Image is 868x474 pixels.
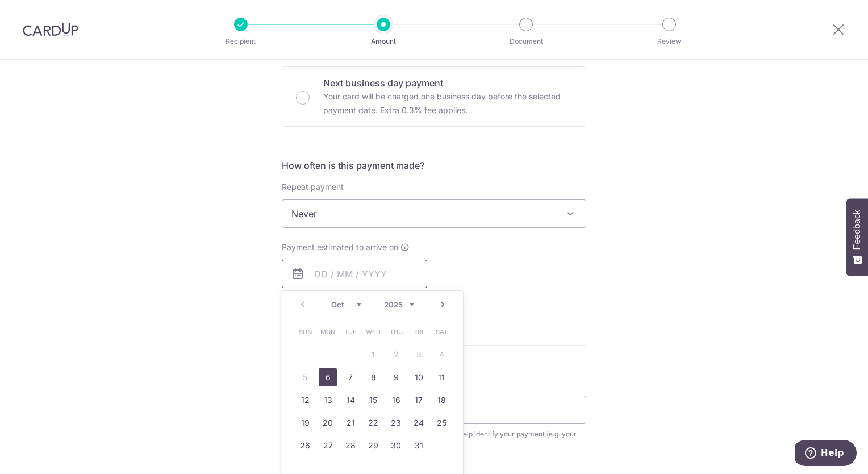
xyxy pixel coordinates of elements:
[296,391,314,409] a: 12
[852,210,862,250] span: Feedback
[387,368,405,386] a: 9
[387,436,405,455] a: 30
[627,36,711,47] p: Review
[846,198,868,276] button: Feedback - Show survey
[410,391,428,409] a: 17
[323,90,572,117] p: Your card will be charged one business day before the selected payment date. Extra 0.3% fee applies.
[319,436,337,455] a: 27
[432,414,450,432] a: 25
[296,323,314,341] span: Sunday
[282,242,398,253] span: Payment estimated to arrive on
[364,323,382,341] span: Wednesday
[341,436,360,455] a: 28
[436,298,449,311] a: Next
[387,414,405,432] a: 23
[323,76,572,90] p: Next business day payment
[282,159,586,172] h5: How often is this payment made?
[364,391,382,409] a: 15
[795,440,857,468] iframe: Opens a widget where you can find more information
[341,391,360,409] a: 14
[341,323,360,341] span: Tuesday
[341,368,360,386] a: 7
[282,199,586,228] span: Never
[282,200,586,227] span: Never
[410,368,428,386] a: 10
[296,436,314,455] a: 26
[387,391,405,409] a: 16
[387,323,405,341] span: Thursday
[319,391,337,409] a: 13
[199,36,283,47] p: Recipient
[364,436,382,455] a: 29
[23,23,78,36] img: CardUp
[432,391,450,409] a: 18
[432,368,450,386] a: 11
[319,414,337,432] a: 20
[410,414,428,432] a: 24
[484,36,568,47] p: Document
[282,260,427,288] input: DD / MM / YYYY
[410,323,428,341] span: Friday
[341,36,425,47] p: Amount
[432,323,450,341] span: Saturday
[364,414,382,432] a: 22
[319,323,337,341] span: Monday
[319,368,337,386] a: 6
[341,414,360,432] a: 21
[364,368,382,386] a: 8
[282,181,344,193] label: Repeat payment
[296,414,314,432] a: 19
[410,436,428,455] a: 31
